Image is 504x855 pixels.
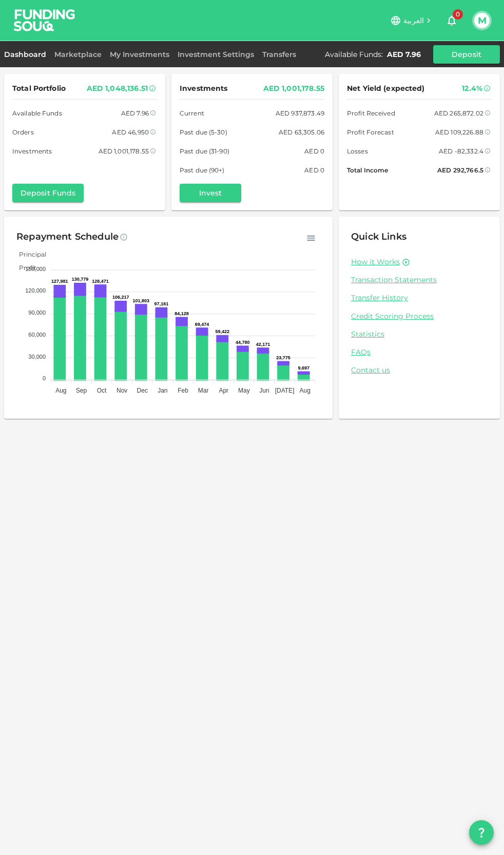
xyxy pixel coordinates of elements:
[469,820,494,845] button: question
[28,309,46,316] tspan: 90,000
[180,108,204,119] span: Current
[180,184,241,202] button: Invest
[178,387,188,394] tspan: Feb
[351,275,488,285] a: Transaction Statements
[106,50,173,59] a: My Investments
[347,82,425,95] span: Net Yield (expected)
[351,329,488,339] a: Statistics
[259,387,269,394] tspan: Jun
[12,184,84,202] button: Deposit Funds
[347,165,388,176] span: Total Income
[137,387,148,394] tspan: Dec
[351,312,488,321] a: Credit Scoring Process
[180,127,227,138] span: Past due (5-30)
[219,387,228,394] tspan: Apr
[12,146,52,157] span: Investments
[474,13,490,28] button: M
[437,165,483,176] div: AED 292,766.5
[87,82,148,95] div: AED 1,048,136.51
[50,50,106,59] a: Marketplace
[263,82,324,95] div: AED 1,001,178.55
[276,108,324,119] div: AED 937,873.49
[325,50,383,59] div: Available Funds :
[76,387,87,394] tspan: Sep
[387,50,421,59] div: AED 7.96
[433,45,500,64] button: Deposit
[11,250,46,258] span: Principal
[439,146,483,157] div: AED -82,332.4
[28,332,46,338] tspan: 60,000
[351,365,488,375] a: Contact us
[453,9,463,20] span: 0
[25,287,46,294] tspan: 120,000
[351,347,488,357] a: FAQs
[347,127,394,138] span: Profit Forecast
[351,231,406,242] span: Quick Links
[12,108,62,119] span: Available Funds
[28,354,46,360] tspan: 30,000
[462,82,482,95] div: 12.4%
[4,50,50,59] a: Dashboard
[198,387,209,394] tspan: Mar
[347,146,368,157] span: Losses
[121,108,149,119] div: AED 7.96
[351,257,400,267] a: How it Works
[97,387,107,394] tspan: Oct
[304,165,324,176] div: AED 0
[347,108,395,119] span: Profit Received
[279,127,324,138] div: AED 63,305.06
[55,387,66,394] tspan: Aug
[441,10,462,31] button: 0
[12,82,66,95] span: Total Portfolio
[304,146,324,157] div: AED 0
[258,50,300,59] a: Transfers
[12,127,34,138] span: Orders
[117,387,127,394] tspan: Nov
[99,146,149,157] div: AED 1,001,178.55
[16,229,119,245] div: Repayment Schedule
[158,387,167,394] tspan: Jan
[180,146,229,157] span: Past due (31-90)
[180,165,225,176] span: Past due (90+)
[112,127,149,138] div: AED 46,950
[180,82,227,95] span: Investments
[434,108,483,119] div: AED 265,872.02
[403,16,424,25] span: العربية
[435,127,483,138] div: AED 109,226.88
[238,387,250,394] tspan: May
[43,375,46,381] tspan: 0
[25,266,46,272] tspan: 150,000
[275,387,295,394] tspan: [DATE]
[300,387,311,394] tspan: Aug
[173,50,258,59] a: Investment Settings
[351,293,488,303] a: Transfer History
[11,264,36,271] span: Profit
